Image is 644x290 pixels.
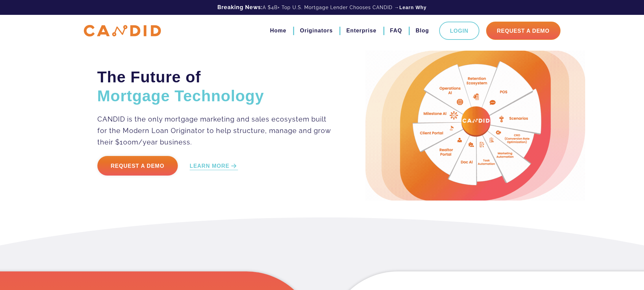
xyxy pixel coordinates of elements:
a: LEARN MORE [190,162,238,170]
b: Breaking News: [217,4,263,10]
p: CANDID is the only mortgage marketing and sales ecosystem built for the Modern Loan Originator to... [97,113,332,148]
a: Request A Demo [486,22,560,40]
span: Mortgage Technology [97,87,264,105]
a: Learn Why [399,4,427,11]
a: Enterprise [346,25,376,36]
a: Originators [300,25,333,36]
a: FAQ [390,25,402,36]
img: CANDID APP [84,25,161,37]
a: Login [439,22,479,40]
a: Blog [415,25,429,36]
a: Home [270,25,286,36]
a: Request a Demo [97,156,178,176]
img: Candid Hero Image [365,51,585,201]
h2: The Future of [97,68,332,105]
